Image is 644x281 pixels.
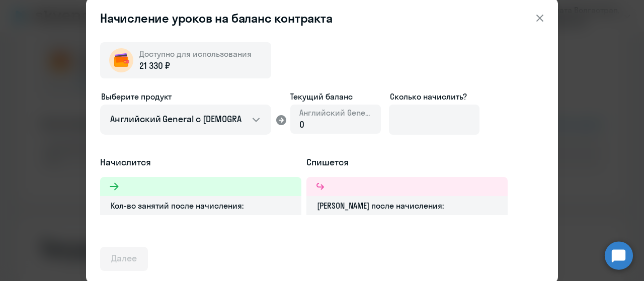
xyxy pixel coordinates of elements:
span: Английский General [299,107,372,118]
div: Кол-во занятий после начисления: [100,196,301,215]
span: 0 [299,119,304,130]
h5: Спишется [306,156,508,169]
span: 21 330 ₽ [139,59,170,72]
header: Начисление уроков на баланс контракта [86,10,558,26]
button: Далее [100,247,148,271]
div: Далее [111,252,137,265]
span: Сколько начислить? [390,91,467,102]
span: Текущий баланс [290,90,381,103]
span: Выберите продукт [101,91,172,102]
h5: Начислится [100,156,301,169]
img: wallet-circle.png [109,48,133,72]
div: [PERSON_NAME] после начисления: [306,196,508,215]
span: Доступно для использования [139,49,252,59]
